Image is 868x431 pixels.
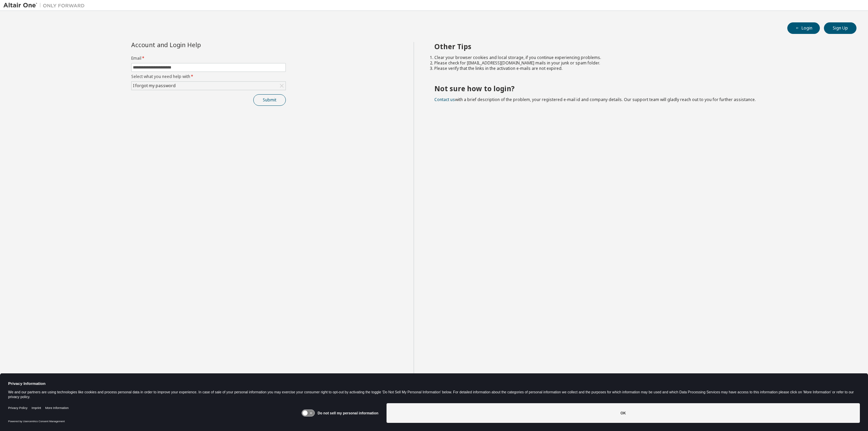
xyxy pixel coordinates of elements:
div: I forgot my password [132,82,177,90]
li: Please verify that the links in the activation e-mails are not expired. [434,66,845,71]
div: I forgot my password [132,82,285,90]
label: Email [131,56,286,61]
span: with a brief description of the problem, your registered e-mail id and company details. Our suppo... [434,97,756,102]
label: Select what you need help with [131,74,286,79]
div: Account and Login Help [131,42,255,47]
a: Contact us [434,97,455,102]
li: Please check for [EMAIL_ADDRESS][DOMAIN_NAME] mails in your junk or spam folder. [434,60,845,66]
h2: Not sure how to login? [434,84,845,93]
h2: Other Tips [434,42,845,51]
button: Submit [253,94,286,106]
button: Login [787,22,820,34]
img: Altair One [3,2,88,9]
button: Sign Up [824,22,856,34]
li: Clear your browser cookies and local storage, if you continue experiencing problems. [434,55,845,60]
